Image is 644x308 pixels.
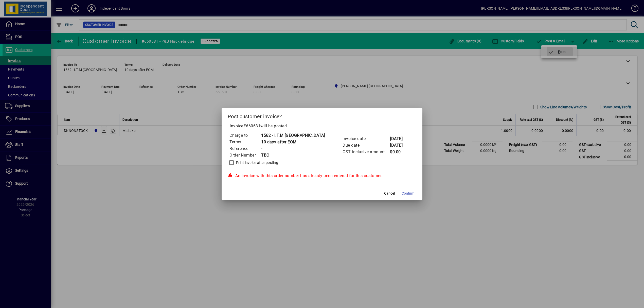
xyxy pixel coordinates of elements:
p: Invoice will be posted . [228,123,416,129]
button: Cancel [381,189,398,198]
button: Confirm [400,189,416,198]
div: An invoice with this order number has already been entered for this customer. [228,173,416,179]
td: TBC [261,152,325,159]
td: Due date [342,142,390,149]
td: Charge to [229,132,261,139]
span: Cancel [384,191,395,196]
td: $0.00 [390,149,410,155]
td: - [261,145,325,152]
h2: Post customer invoice? [222,108,422,123]
td: [DATE] [390,135,410,142]
span: Confirm [402,191,414,196]
td: 1562 - I.T.M [GEOGRAPHIC_DATA] [261,132,325,139]
td: 10 days after EOM [261,139,325,145]
td: Terms [229,139,261,145]
td: Invoice date [342,135,390,142]
label: Print invoice after posting [235,160,278,165]
td: Order Number [229,152,261,159]
span: #660631 [243,124,261,128]
td: GST inclusive amount [342,149,390,155]
td: [DATE] [390,142,410,149]
td: Reference [229,145,261,152]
